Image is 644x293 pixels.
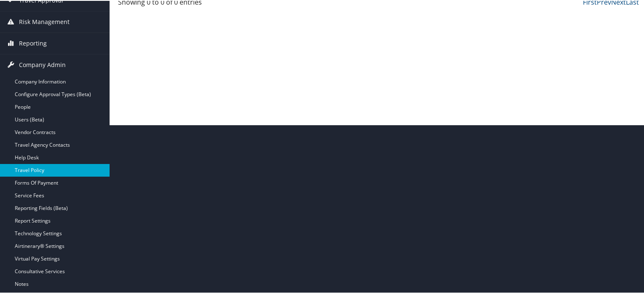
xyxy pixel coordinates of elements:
span: Company Admin [19,54,66,75]
span: Reporting [19,32,47,53]
span: Risk Management [19,11,70,32]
